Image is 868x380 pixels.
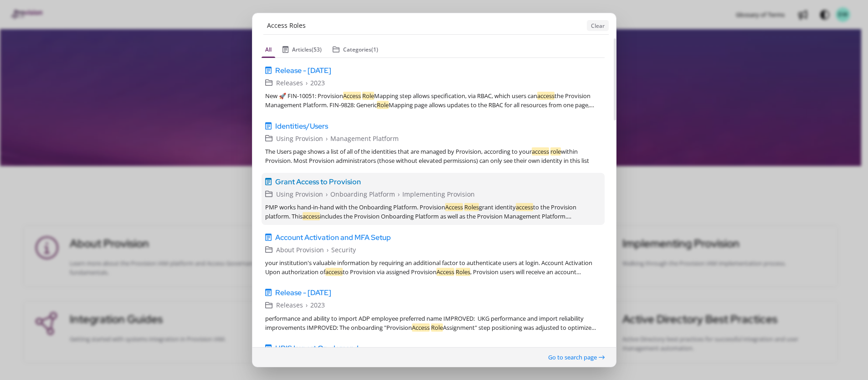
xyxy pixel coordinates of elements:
[276,300,303,310] span: Releases
[276,189,323,199] span: Using Provision
[276,133,323,143] span: Using Provision
[310,78,325,88] span: 2023
[306,78,308,88] span: ›
[329,42,382,58] button: Categories
[516,203,533,211] em: access
[276,78,303,88] span: Releases
[275,343,359,354] span: HRIS Import On-demand
[262,61,605,113] a: Release - [DATE]Releases›2023New 🚀 FIN-10051: ProvisionAccess RoleMapping step allows specificati...
[275,176,361,187] span: Grant Access to Provision
[412,323,430,332] em: Access
[262,284,605,336] a: Release - [DATE]Releases›2023performance and ability to import ADP employee preferred name IMPROV...
[362,92,374,100] em: Role
[265,258,601,276] div: your institution's valuable information by requiring an additional factor to authenticate users a...
[587,20,609,31] button: Clear
[275,232,391,243] span: Account Activation and MFA Setup
[331,245,356,255] span: Security
[445,203,463,211] em: Access
[343,92,361,100] em: Access
[262,172,605,224] a: Grant Access to ProvisionUsing Provision›Onboarding Platform›Implementing ProvisionPMP works hand...
[325,268,343,276] em: access
[548,352,605,362] button: Go to search page
[377,101,389,109] em: Role
[550,147,561,156] em: role
[326,133,328,143] span: ›
[275,287,331,298] span: Release - [DATE]
[371,46,378,53] span: (1)
[265,203,601,221] div: PMP works hand-in-hand with the Onboarding Platform. Provision grant identity to the Provision pl...
[402,189,475,199] span: Implementing Provision
[327,245,329,255] span: ›
[532,147,549,156] em: access
[262,117,605,169] a: Identities/UsersUsing Provision›Management PlatformThe Users page shows a list of all of the iden...
[310,300,325,310] span: 2023
[437,268,454,276] em: Access
[279,42,325,58] button: Articles
[265,91,601,109] div: New 🚀 FIN-10051: Provision Mapping step allows specification, via RBAC, which users can the Provi...
[456,268,470,276] em: Roles
[275,65,331,76] span: Release - [DATE]
[303,212,320,220] em: access
[262,228,605,280] a: Account Activation and MFA SetupAbout Provision›Securityyour institution's valuable information b...
[265,147,601,165] div: The Users page shows a list of all of the identities that are managed by Provision, according to ...
[330,189,395,199] span: Onboarding Platform
[275,120,328,131] span: Identities/Users
[537,92,555,100] em: access
[306,300,308,310] span: ›
[263,17,583,34] input: Enter Keywords
[265,314,601,332] div: performance and ability to import ADP employee preferred name IMPROVED: UKG performance and impor...
[330,133,399,143] span: Management Platform
[398,189,400,199] span: ›
[262,42,275,58] button: All
[431,323,443,332] em: Role
[464,203,479,211] em: Roles
[276,245,324,255] span: About Provision
[326,189,328,199] span: ›
[312,46,322,53] span: (53)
